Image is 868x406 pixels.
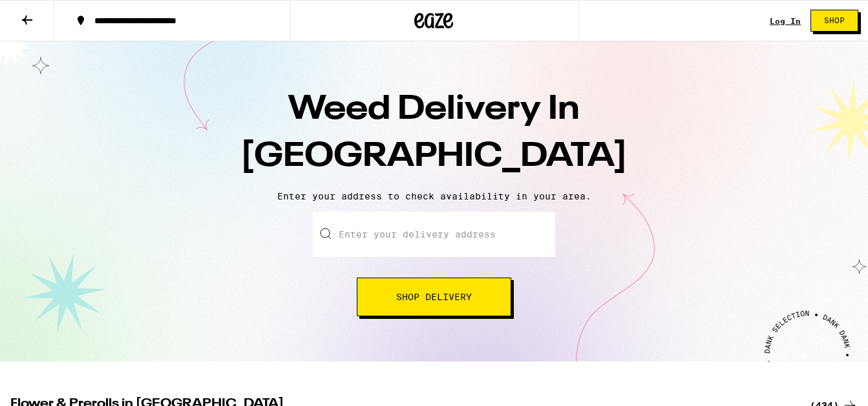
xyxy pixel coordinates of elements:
[357,278,511,316] button: Shop Delivery
[801,10,868,32] a: Shop
[824,17,845,25] span: Shop
[770,17,801,25] a: Log In
[208,86,661,181] h1: Weed Delivery In
[810,10,858,32] button: Shop
[240,140,628,174] span: [GEOGRAPHIC_DATA]
[313,212,555,257] input: Enter your delivery address
[396,292,472,301] span: Shop Delivery
[13,191,855,201] p: Enter your address to check availability in your area.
